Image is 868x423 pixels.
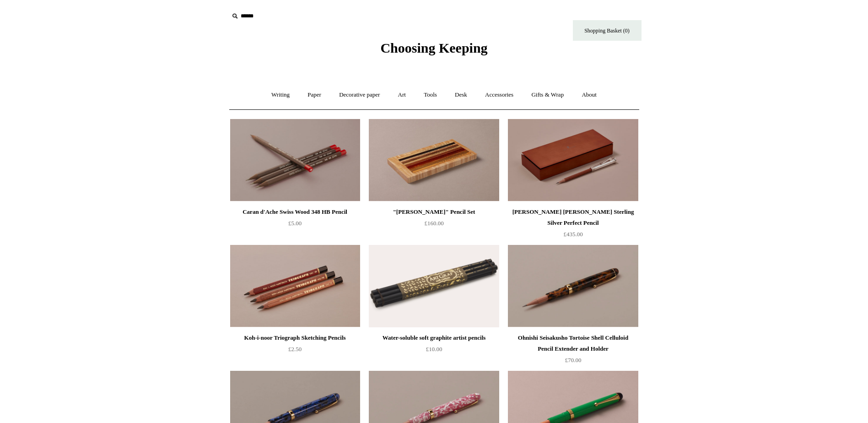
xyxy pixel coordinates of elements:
[371,206,496,217] div: "[PERSON_NAME]" Pencil Set
[426,346,442,352] span: £10.00
[424,220,443,227] span: £160.00
[230,332,360,370] a: Koh-i-noor Triograph Sketching Pencils £2.50
[510,332,636,354] div: Ohnishi Seisakusho Tortoise Shell Celluloid Pencil Extender and Holder
[232,332,358,343] div: Koh-i-noor Triograph Sketching Pencils
[230,206,360,244] a: Caran d'Ache Swiss Wood 348 HB Pencil £5.00
[390,83,414,107] a: Art
[331,83,388,107] a: Decorative paper
[263,83,298,107] a: Writing
[369,332,499,370] a: Water-soluble soft graphite artist pencils £10.00
[288,346,302,352] span: £2.50
[508,245,638,327] a: Ohnishi Seisakusho Tortoise Shell Celluloid Pencil Extender and Holder Ohnishi Seisakusho Tortois...
[508,245,638,327] img: Ohnishi Seisakusho Tortoise Shell Celluloid Pencil Extender and Holder
[415,83,445,107] a: Tools
[230,245,360,327] img: Koh-i-noor Triograph Sketching Pencils
[477,83,522,107] a: Accessories
[369,245,499,327] a: Water-soluble soft graphite artist pencils Water-soluble soft graphite artist pencils
[299,83,329,107] a: Paper
[369,245,499,327] img: Water-soluble soft graphite artist pencils
[565,357,582,363] span: £70.00
[573,20,642,41] a: Shopping Basket (0)
[230,119,360,201] img: Caran d'Ache Swiss Wood 348 HB Pencil
[380,40,487,55] span: Choosing Keeping
[508,332,638,370] a: Ohnishi Seisakusho Tortoise Shell Celluloid Pencil Extender and Holder £70.00
[510,206,636,228] div: [PERSON_NAME] [PERSON_NAME] Sterling Silver Perfect Pencil
[230,119,360,201] a: Caran d'Ache Swiss Wood 348 HB Pencil Caran d'Ache Swiss Wood 348 HB Pencil
[369,119,499,201] a: "Woods" Pencil Set "Woods" Pencil Set
[523,83,572,107] a: Gifts & Wrap
[573,83,605,107] a: About
[369,206,499,244] a: "[PERSON_NAME]" Pencil Set £160.00
[369,119,499,201] img: "Woods" Pencil Set
[508,206,638,244] a: [PERSON_NAME] [PERSON_NAME] Sterling Silver Perfect Pencil £435.00
[288,220,302,227] span: £5.00
[232,206,358,217] div: Caran d'Ache Swiss Wood 348 HB Pencil
[380,48,487,54] a: Choosing Keeping
[371,332,496,343] div: Water-soluble soft graphite artist pencils
[563,231,582,238] span: £435.00
[230,245,360,327] a: Koh-i-noor Triograph Sketching Pencils Koh-i-noor Triograph Sketching Pencils
[447,83,475,107] a: Desk
[508,119,638,201] img: Graf Von Faber-Castell Sterling Silver Perfect Pencil
[508,119,638,201] a: Graf Von Faber-Castell Sterling Silver Perfect Pencil Graf Von Faber-Castell Sterling Silver Perf...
